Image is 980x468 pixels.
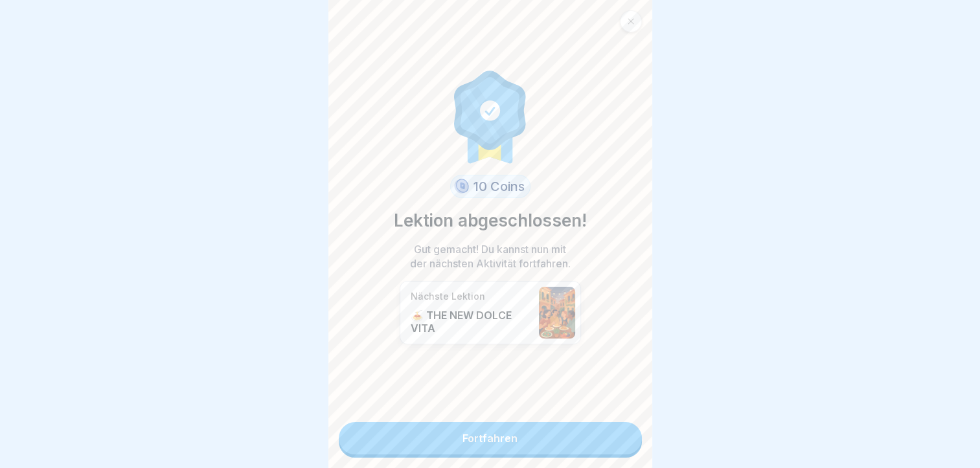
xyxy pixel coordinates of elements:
[450,175,530,198] div: 10 Coins
[447,67,534,164] img: completion.svg
[411,309,532,335] p: 🍝 THE NEW DOLCE VITA
[339,422,642,454] a: Fortfahren
[406,242,575,271] p: Gut gemacht! Du kannst nun mit der nächsten Aktivität fortfahren.
[394,208,587,233] p: Lektion abgeschlossen!
[411,291,532,302] p: Nächste Lektion
[452,177,471,196] img: coin.svg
